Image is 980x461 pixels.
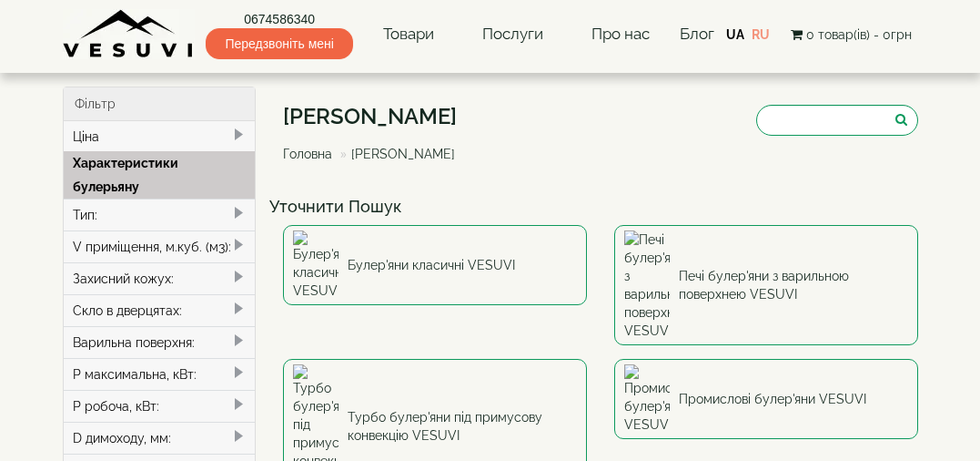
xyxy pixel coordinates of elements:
span: 0 товар(ів) - 0грн [806,27,912,42]
img: Промислові булер'яни VESUVI [624,364,670,434]
a: Блог [680,25,714,43]
a: RU [752,27,770,42]
img: Завод VESUVI [63,9,195,59]
div: Ціна [64,121,256,152]
img: Булер'яни класичні VESUVI [293,230,338,300]
a: Послуги [464,14,561,56]
a: Печі булер'яни з варильною поверхнею VESUVI Печі булер'яни з варильною поверхнею VESUVI [614,225,918,345]
div: Фільтр [64,87,256,121]
div: Варильна поверхня: [64,326,256,358]
img: Печі булер'яни з варильною поверхнею VESUVI [624,230,670,340]
a: Товари [365,14,452,56]
a: Головна [283,147,332,161]
span: Передзвоніть мені [206,28,352,59]
div: Тип: [64,199,256,230]
a: Про нас [573,14,668,56]
div: V приміщення, м.куб. (м3): [64,230,256,262]
div: D димоходу, мм: [64,422,256,454]
div: Характеристики булерьяну [64,151,256,199]
div: P робоча, кВт: [64,390,256,422]
div: P максимальна, кВт: [64,358,256,390]
a: UA [726,27,744,42]
h1: [PERSON_NAME] [283,105,469,128]
div: Захисний кожух: [64,262,256,294]
a: Булер'яни класичні VESUVI Булер'яни класичні VESUVI [283,225,587,305]
button: 0 товар(ів) - 0грн [785,25,917,45]
a: Промислові булер'яни VESUVI Промислові булер'яни VESUVI [614,359,918,439]
h4: Уточнити Пошук [269,198,932,216]
a: 0674586340 [206,10,352,28]
div: Скло в дверцятах: [64,294,256,326]
li: [PERSON_NAME] [336,145,455,163]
